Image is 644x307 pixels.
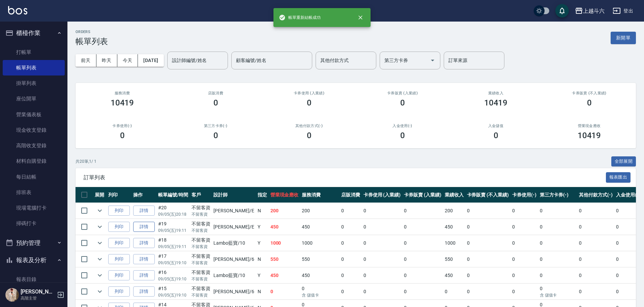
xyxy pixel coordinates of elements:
td: 0 [510,219,538,235]
td: 0 [443,284,465,300]
td: 0 [340,268,362,283]
td: 450 [443,268,465,283]
td: N [256,251,269,267]
td: 0 [538,251,578,267]
td: 0 [300,284,340,300]
a: 詳情 [133,206,155,216]
td: #17 [156,251,190,267]
th: 列印 [107,187,131,203]
a: 帳單列表 [3,60,65,75]
button: expand row [95,206,105,216]
h3: 服務消費 [84,91,161,95]
td: 450 [269,268,300,283]
td: 200 [300,203,340,219]
h2: 卡券使用(-) [84,124,161,128]
p: 含 儲值卡 [540,292,576,298]
td: 0 [340,284,362,300]
td: 0 [465,251,510,267]
h3: 10419 [484,98,508,108]
a: 詳情 [133,270,155,281]
td: 0 [614,203,642,219]
td: 0 [340,235,362,251]
h3: 帳單列表 [76,37,108,46]
td: 0 [362,284,403,300]
th: 卡券販賣 (不入業績) [465,187,510,203]
h2: 卡券販賣 (入業績) [364,91,441,95]
td: 0 [362,203,403,219]
td: 0 [577,203,614,219]
a: 高階收支登錄 [3,138,65,153]
td: 0 [402,219,443,235]
td: 0 [538,219,578,235]
a: 詳情 [133,286,155,297]
td: 0 [510,203,538,219]
td: 0 [465,235,510,251]
div: 不留客資 [192,237,210,244]
td: 0 [577,219,614,235]
p: 不留客資 [192,292,210,298]
th: 客戶 [190,187,212,203]
p: 共 20 筆, 1 / 1 [76,158,96,164]
td: 0 [577,268,614,283]
td: 0 [577,284,614,300]
td: Y [256,268,269,283]
a: 現金收支登錄 [3,122,65,138]
div: 不留客資 [192,220,210,227]
td: 0 [402,235,443,251]
div: 不留客資 [192,253,210,260]
h3: 0 [494,131,498,140]
h2: 其他付款方式(-) [270,124,348,128]
th: 帳單編號/時間 [156,187,190,203]
h3: 0 [213,98,218,108]
h2: 入金使用(-) [364,124,441,128]
td: 0 [577,235,614,251]
div: 不留客資 [192,285,210,292]
button: 預約管理 [3,234,65,252]
td: 1000 [300,235,340,251]
td: [PERSON_NAME] /6 [212,284,256,300]
th: 設計師 [212,187,256,203]
td: 0 [538,203,578,219]
td: 0 [340,203,362,219]
h3: 0 [400,98,405,108]
td: 0 [362,235,403,251]
td: 450 [443,219,465,235]
button: 全部展開 [611,156,636,167]
p: 含 儲值卡 [302,292,338,298]
th: 其他付款方式(-) [577,187,614,203]
img: Logo [8,6,27,14]
td: #19 [156,219,190,235]
td: 550 [443,251,465,267]
button: save [555,4,569,18]
th: 店販消費 [340,187,362,203]
td: #18 [156,235,190,251]
button: 上越斗六 [572,4,607,18]
td: 0 [362,251,403,267]
button: [DATE] [138,54,164,67]
h5: [PERSON_NAME] [21,288,55,295]
td: 0 [465,219,510,235]
button: expand row [95,238,105,248]
td: N [256,203,269,219]
td: 0 [538,268,578,283]
th: 業績收入 [443,187,465,203]
td: 1000 [443,235,465,251]
p: 09/05 (五) 19:10 [158,260,188,266]
button: 列印 [108,270,130,281]
td: 450 [300,219,340,235]
span: 訂單列表 [84,174,606,181]
span: 帳單重新結帳成功 [279,14,321,21]
td: 0 [538,235,578,251]
td: [PERSON_NAME] /E [212,203,256,219]
td: 0 [465,284,510,300]
h2: 卡券販賣 (不入業績) [551,91,628,95]
td: 0 [362,268,403,283]
h3: 0 [307,98,312,108]
button: 列印 [108,222,130,232]
a: 詳情 [133,254,155,265]
td: 0 [402,284,443,300]
td: 1000 [269,235,300,251]
td: 0 [340,219,362,235]
a: 排班表 [3,185,65,200]
td: [PERSON_NAME] /6 [212,251,256,267]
